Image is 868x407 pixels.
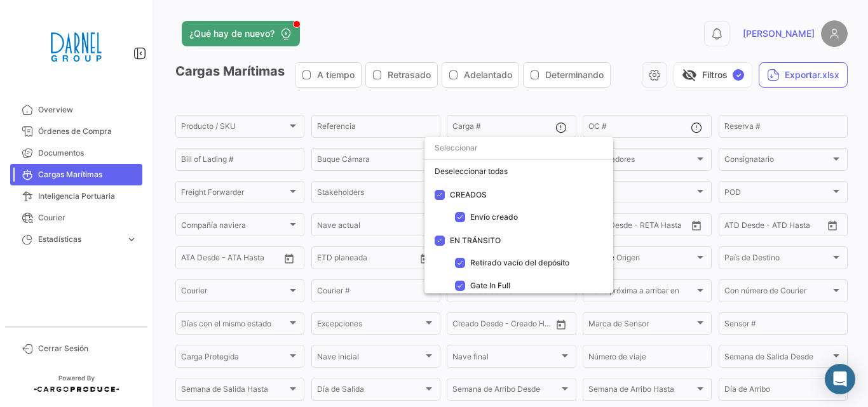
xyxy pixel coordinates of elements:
div: Deseleccionar todas [424,160,613,183]
span: Retirado vacío del depósito [470,258,569,267]
div: Abrir Intercom Messenger [825,364,855,394]
span: CREADOS [450,189,487,199]
span: Envío creado [470,212,518,222]
span: EN TRÁNSITO [450,235,501,244]
span: Gate In Full [470,281,510,290]
input: dropdown search [424,137,613,159]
